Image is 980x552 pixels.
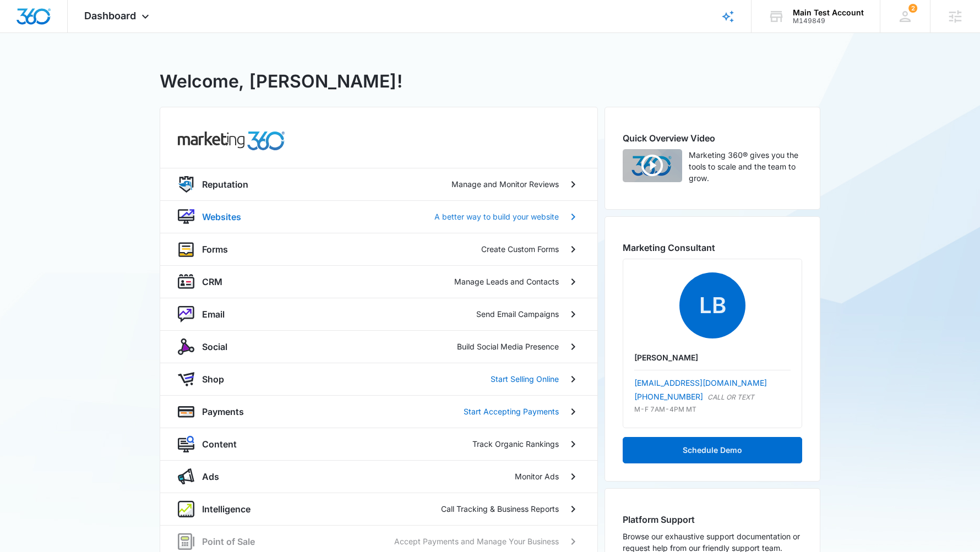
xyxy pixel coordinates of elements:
a: [EMAIL_ADDRESS][DOMAIN_NAME] [634,378,767,387]
a: nurtureEmailSend Email Campaigns [160,298,597,330]
a: websiteWebsitesA better way to build your website [160,200,597,233]
a: contentContentTrack Organic Rankings [160,428,597,460]
button: Schedule Demo [623,437,802,463]
p: Monitor Ads [515,471,559,482]
p: Start Selling Online [491,373,559,385]
img: website [178,209,194,225]
p: Accept Payments and Manage Your Business [394,535,559,547]
img: intelligence [178,501,194,517]
p: Call Tracking & Business Reports [441,503,559,515]
p: Payments [202,405,244,418]
a: crmCRMManage Leads and Contacts [160,265,597,298]
p: M-F 7AM-4PM MT [634,405,791,414]
p: [PERSON_NAME] [634,352,791,363]
div: notifications count [908,4,917,13]
img: payments [178,403,194,420]
p: Email [202,308,225,321]
a: [PHONE_NUMBER] [634,391,703,402]
h2: Platform Support [623,513,802,526]
h2: Quick Overview Video [623,132,802,145]
a: intelligenceIntelligenceCall Tracking & Business Reports [160,493,597,525]
h1: Welcome, [PERSON_NAME]! [160,68,402,95]
p: Content [202,438,237,451]
a: adsAdsMonitor Ads [160,460,597,493]
p: Create Custom Forms [481,243,559,255]
div: account name [793,8,864,17]
a: shopAppShopStart Selling Online [160,363,597,395]
a: formsFormsCreate Custom Forms [160,233,597,265]
div: account id [793,17,864,25]
img: forms [178,241,194,258]
p: Point of Sale [202,535,255,548]
p: Forms [202,243,228,256]
img: crm [178,274,194,290]
img: Quick Overview Video [623,149,682,182]
img: content [178,436,194,452]
img: ads [178,468,194,485]
a: socialSocialBuild Social Media Presence [160,330,597,363]
img: nurture [178,306,194,323]
p: Intelligence [202,502,251,516]
a: reputationReputationManage and Monitor Reviews [160,168,597,200]
p: Social [202,340,227,353]
h2: Marketing Consultant [623,241,802,254]
span: 2 [908,4,917,13]
p: Start Accepting Payments [464,406,559,417]
p: A better way to build your website [434,211,559,222]
p: Shop [202,373,224,386]
p: CRM [202,275,222,288]
p: CALL OR TEXT [707,392,754,402]
img: social [178,338,194,355]
p: Manage and Monitor Reviews [451,178,559,190]
p: Manage Leads and Contacts [454,276,559,287]
p: Marketing 360® gives you the tools to scale and the team to grow. [689,149,802,184]
img: pos [178,533,194,550]
img: reputation [178,176,194,193]
p: Ads [202,470,219,483]
p: Reputation [202,178,248,191]
p: Track Organic Rankings [472,438,559,450]
a: paymentsPaymentsStart Accepting Payments [160,395,597,428]
img: shopApp [178,371,194,387]
p: Build Social Media Presence [457,341,559,352]
p: Send Email Campaigns [476,308,559,320]
span: LB [679,272,745,338]
img: common.products.marketing.title [178,132,285,150]
p: Websites [202,210,241,223]
span: Dashboard [84,10,136,21]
